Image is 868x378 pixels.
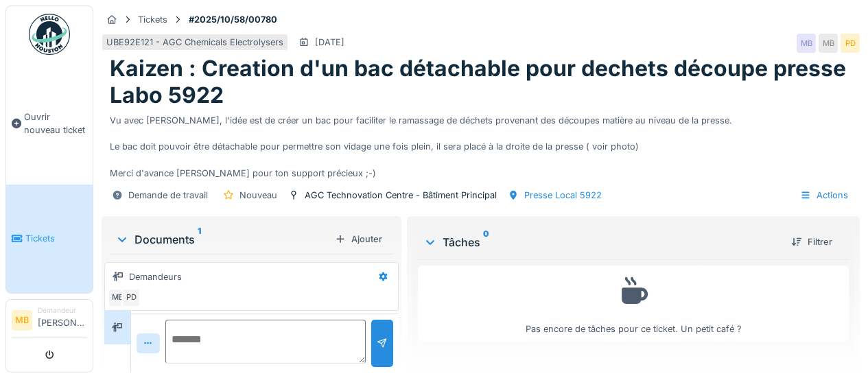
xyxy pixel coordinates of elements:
div: Nouveau [239,189,277,202]
div: Demandeurs [129,270,182,283]
div: Demandeur [38,305,87,316]
div: PD [121,288,141,307]
div: Actions [794,185,854,205]
div: Vu avec [PERSON_NAME], l'idée est de créer un bac pour faciliter le ramassage de déchets provenan... [110,108,852,180]
a: Ouvrir nouveau ticket [6,62,93,185]
div: PD [841,34,860,53]
div: Filtrer [786,233,838,251]
a: Tickets [6,185,93,294]
li: MB [12,310,32,331]
h1: Kaizen : Creation d'un bac détachable pour dechets découpe presse Labo 5922 [110,56,852,108]
div: AGC Technovation Centre - Bâtiment Principal [305,189,497,202]
span: Ouvrir nouveau ticket [24,110,87,137]
div: Ajouter [329,230,388,248]
div: Documents [115,231,329,248]
div: MB [819,34,838,53]
div: MB [108,288,127,307]
img: Badge_color-CXgf-gQk.svg [29,14,70,55]
div: Demande de travail [128,189,208,202]
div: Presse Local 5922 [524,189,602,202]
div: Pas encore de tâches pour ce ticket. Un petit café ? [427,272,840,335]
div: Tâches [423,234,780,250]
sup: 1 [198,231,201,248]
div: MB [797,34,816,53]
div: Tickets [138,13,167,26]
div: UBE92E121 - AGC Chemicals Electrolysers [106,36,283,49]
span: Tickets [25,232,87,245]
strong: #2025/10/58/00780 [183,13,283,26]
div: [DATE] [315,36,344,49]
sup: 0 [483,234,489,250]
a: MB Demandeur[PERSON_NAME] [12,305,87,338]
li: [PERSON_NAME] [38,305,87,335]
